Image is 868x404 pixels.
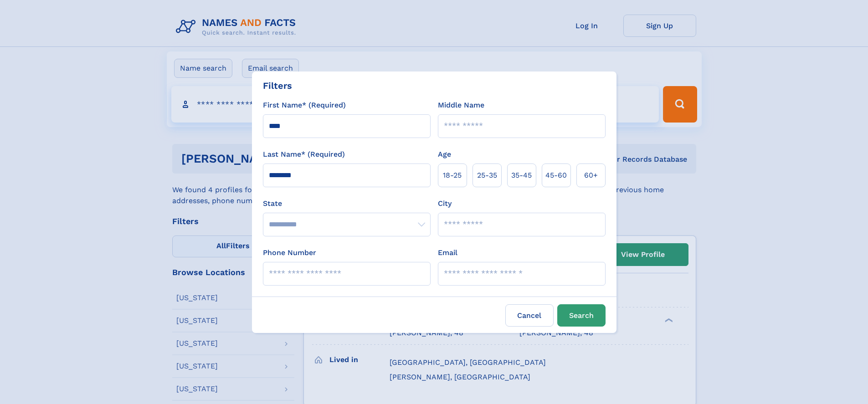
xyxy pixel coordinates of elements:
[263,149,345,160] label: Last Name* (Required)
[443,170,462,181] span: 18‑25
[545,170,567,181] span: 45‑60
[438,247,457,258] label: Email
[263,198,431,209] label: State
[438,198,452,209] label: City
[505,304,554,327] label: Cancel
[438,149,451,160] label: Age
[511,170,532,181] span: 35‑45
[557,304,606,327] button: Search
[584,170,598,181] span: 60+
[477,170,497,181] span: 25‑35
[263,79,292,92] div: Filters
[263,247,316,258] label: Phone Number
[263,100,346,111] label: First Name* (Required)
[438,100,484,111] label: Middle Name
